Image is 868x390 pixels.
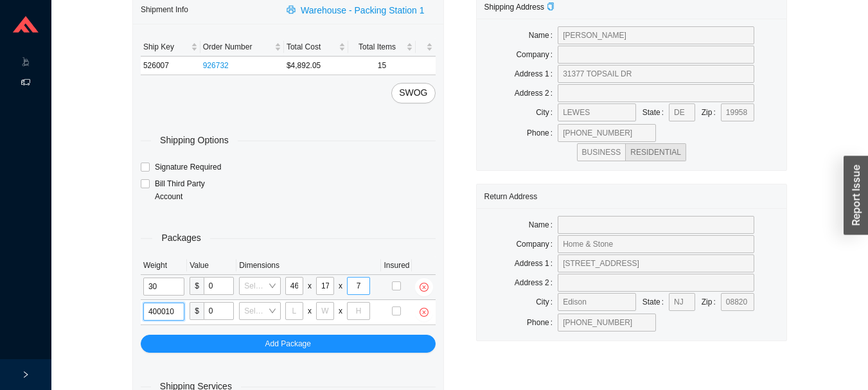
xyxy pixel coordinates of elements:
[484,3,554,12] span: Shipping Address
[190,302,204,320] span: $
[582,148,621,157] span: BUSINESS
[308,305,312,317] div: x
[284,57,348,75] td: $4,892.05
[347,277,370,295] input: H
[22,371,30,378] span: right
[415,283,433,292] span: close-circle
[236,256,381,275] th: Dimensions
[348,38,416,57] th: Total Items sortable
[515,254,558,272] label: Address 1
[151,133,238,148] span: Shipping Options
[415,308,433,317] span: close-circle
[308,279,312,292] div: x
[515,274,558,292] label: Address 2
[187,256,236,275] th: Value
[642,103,669,121] label: State
[141,335,436,353] button: Add Package
[284,38,348,57] th: Total Cost sortable
[516,235,558,253] label: Company
[150,161,226,173] span: Signature Required
[529,216,558,234] label: Name
[347,302,370,320] input: H
[279,1,435,19] button: printerWarehouse - Packing Station 1
[484,184,779,208] div: Return Address
[415,278,433,296] button: close-circle
[265,337,311,350] span: Add Package
[316,302,334,320] input: W
[642,293,669,311] label: State
[527,124,558,142] label: Phone
[416,38,435,57] th: undefined sortable
[287,40,336,53] span: Total Cost
[287,5,298,15] span: printer
[316,277,334,295] input: W
[203,61,229,70] a: 926732
[630,148,681,157] span: RESIDENTIAL
[285,302,303,320] input: L
[381,256,412,275] th: Insured
[547,1,554,13] div: Copy
[150,177,235,203] span: Bill Third Party Account
[547,3,554,10] span: copy
[415,303,433,321] button: close-circle
[200,38,284,57] th: Order Number sortable
[527,314,558,332] label: Phone
[702,293,721,311] label: Zip
[536,103,558,121] label: City
[285,277,303,295] input: L
[351,40,404,53] span: Total Items
[339,305,342,317] div: x
[399,85,427,100] span: SWOG
[143,40,188,53] span: Ship Key
[339,279,342,292] div: x
[516,46,558,64] label: Company
[141,38,200,57] th: Ship Key sortable
[515,84,558,102] label: Address 2
[301,3,424,18] span: Warehouse - Packing Station 1
[190,277,204,295] span: $
[536,293,558,311] label: City
[529,26,558,44] label: Name
[702,103,721,121] label: Zip
[348,57,416,75] td: 15
[391,83,435,103] button: SWOG
[141,57,200,75] td: 526007
[515,65,558,83] label: Address 1
[141,256,187,275] th: Weight
[152,231,209,245] span: Packages
[203,40,272,53] span: Order Number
